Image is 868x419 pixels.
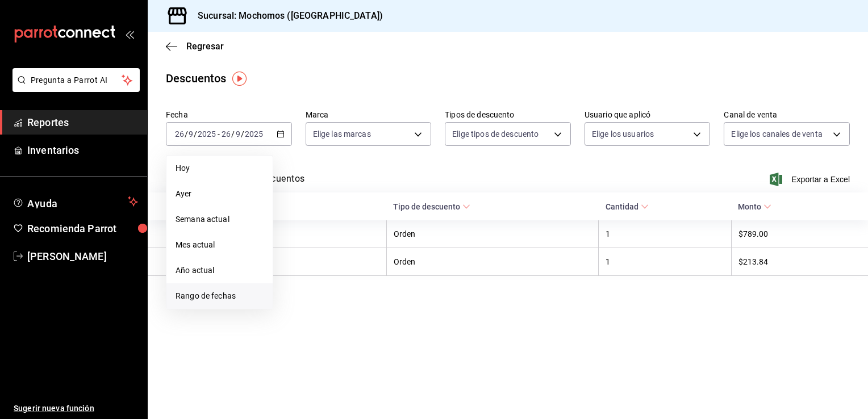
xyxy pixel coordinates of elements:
button: Exportar a Excel [772,173,850,186]
span: Reportes [27,115,138,130]
span: Monto [738,202,771,211]
span: Recomienda Parrot [27,221,138,236]
input: -- [188,129,194,139]
span: [PERSON_NAME] [27,249,138,264]
span: Rango de fechas [176,290,264,302]
span: Cantidad [606,202,649,211]
span: Elige tipos de descuento [452,128,539,140]
input: -- [221,129,231,139]
th: $213.84 [731,248,868,276]
button: Pregunta a Parrot AI [12,68,140,92]
span: / [194,129,197,139]
input: -- [174,129,185,139]
span: / [185,129,188,139]
span: Regresar [186,41,224,52]
span: Elige los usuarios [592,128,654,140]
th: Orden [386,220,599,248]
input: ---- [244,129,264,139]
span: Mes actual [176,239,264,251]
span: Semana actual [176,213,264,225]
label: Marca [306,111,432,119]
span: Elige las marcas [313,128,371,140]
input: -- [235,129,241,139]
span: Pregunta a Parrot AI [31,74,122,86]
button: open_drawer_menu [125,30,134,39]
a: Pregunta a Parrot AI [8,82,140,94]
span: Ayuda [27,195,123,208]
span: Elige los canales de venta [731,128,822,140]
input: ---- [197,129,216,139]
span: / [231,129,235,139]
span: / [241,129,244,139]
th: $789.00 [731,220,868,248]
label: Canal de venta [724,111,850,119]
span: Inventarios [27,143,138,158]
img: Tooltip marker [232,72,247,86]
span: Tipo de descuento [393,202,470,211]
span: - [218,129,220,139]
h3: Sucursal: Mochomos ([GEOGRAPHIC_DATA]) [189,9,383,23]
span: Hoy [176,162,264,174]
button: Regresar [166,41,224,52]
span: Ayer [176,188,264,200]
label: Usuario que aplicó [585,111,711,119]
span: Sugerir nueva función [14,403,138,414]
th: Orden [386,248,599,276]
th: 1 [599,248,732,276]
label: Fecha [166,111,292,119]
th: [PERSON_NAME] [148,248,386,276]
div: Descuentos [166,70,226,87]
span: Año actual [176,265,264,276]
th: 1 [599,220,732,248]
label: Tipos de descuento [445,111,571,119]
